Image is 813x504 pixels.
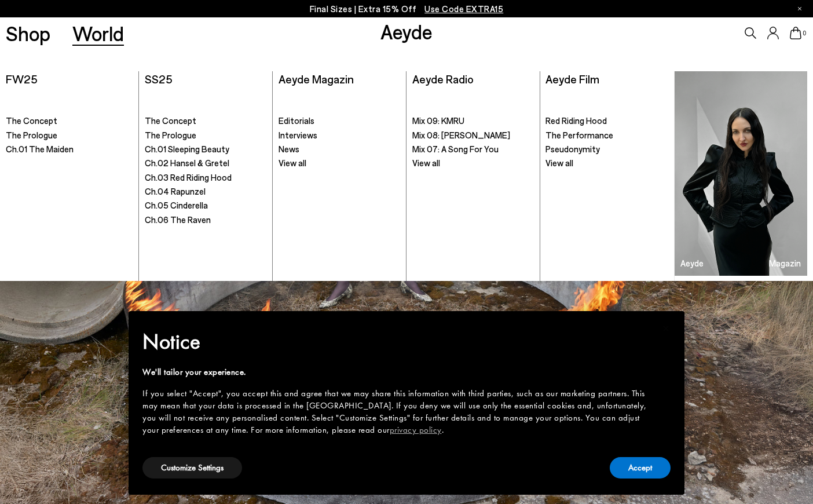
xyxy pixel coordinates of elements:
[545,130,668,141] a: The Performance
[145,172,266,184] a: Ch.03 Red Riding Hood
[412,158,440,168] span: View all
[424,3,503,14] span: Navigate to /collections/ss25-final-sizes
[142,327,652,357] h2: Notice
[680,259,704,268] h3: Aeyde
[412,158,534,169] a: View all
[142,388,652,436] div: If you select "Accept", you accept this and agree that we may share this information with third p...
[279,158,400,169] a: View all
[412,115,464,126] span: Mix 09: KMRU
[145,115,266,127] a: The Concept
[545,144,600,154] span: Pseudonymity
[145,200,208,210] span: Ch.05 Cinderella
[145,115,196,126] span: The Concept
[545,115,607,126] span: Red Riding Hood
[769,259,801,268] h3: Magazin
[6,72,38,86] a: FW25
[6,130,57,140] span: The Prologue
[279,144,400,155] a: News
[412,115,534,127] a: Mix 09: KMRU
[142,457,242,479] button: Customize Settings
[145,172,232,182] span: Ch.03 Red Riding Hood
[279,115,314,126] span: Editorials
[279,130,317,140] span: Interviews
[545,72,599,86] a: Aeyde Film
[545,130,613,140] span: The Performance
[145,214,211,225] span: Ch.06 The Raven
[412,130,534,141] a: Mix 08: [PERSON_NAME]
[610,457,671,479] button: Accept
[675,71,808,276] a: Aeyde Magazin
[412,144,534,155] a: Mix 07: A Song For You
[145,158,229,168] span: Ch.02 Hansel & Gretel
[412,130,510,140] span: Mix 08: [PERSON_NAME]
[380,19,433,43] a: Aeyde
[145,214,266,226] a: Ch.06 The Raven
[279,72,354,86] a: Aeyde Magazin
[790,27,801,39] a: 0
[6,144,74,154] span: Ch.01 The Maiden
[145,144,229,154] span: Ch.01 Sleeping Beauty
[145,200,266,211] a: Ch.05 Cinderella
[6,23,50,43] a: Shop
[145,130,196,140] span: The Prologue
[662,319,670,337] span: ×
[310,2,504,16] p: Final Sizes | Extra 15% Off
[412,72,474,86] a: Aeyde Radio
[145,158,266,169] a: Ch.02 Hansel & Gretel
[142,366,652,378] div: We'll tailor your experience.
[412,144,499,154] span: Mix 07: A Song For You
[6,115,133,127] a: The Concept
[545,144,668,155] a: Pseudonymity
[6,115,57,126] span: The Concept
[545,158,573,168] span: View all
[652,315,680,342] button: Close this notice
[145,186,206,196] span: Ch.04 Rapunzel
[279,130,400,141] a: Interviews
[6,130,133,141] a: The Prologue
[145,144,266,155] a: Ch.01 Sleeping Beauty
[145,72,173,86] a: SS25
[545,115,668,127] a: Red Riding Hood
[390,424,442,436] a: privacy policy
[675,71,808,276] img: X-exploration-v2_1_900x.png
[279,115,400,127] a: Editorials
[545,158,668,169] a: View all
[279,158,306,168] span: View all
[72,23,124,43] a: World
[6,144,133,155] a: Ch.01 The Maiden
[279,144,299,154] span: News
[145,130,266,141] a: The Prologue
[801,30,807,36] span: 0
[145,186,266,198] a: Ch.04 Rapunzel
